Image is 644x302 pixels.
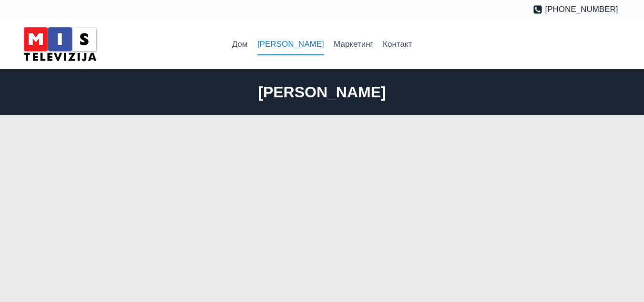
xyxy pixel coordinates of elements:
img: МИС Телевидение [20,24,101,64]
iframe: Сербский кинофестиваль | Сидней 2024 [431,138,618,243]
font: Маркетинг [334,40,373,49]
a: [PHONE_NUMBER] [533,3,618,16]
iframe: Сербский кинофестиваль | Сидней 2025 [26,138,214,243]
nav: Основная навигация [227,33,417,56]
a: Дом [227,33,252,56]
font: [PERSON_NAME] [258,83,386,101]
font: Дом [232,40,248,49]
a: Маркетинг [329,33,378,56]
a: Контакт [378,33,417,56]
font: [PHONE_NUMBER] [545,5,618,14]
a: [PERSON_NAME] [253,33,329,56]
font: Контакт [383,40,412,49]
iframe: Срби за србе - за породику Джекович [228,138,416,243]
font: [PERSON_NAME] [257,40,324,49]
